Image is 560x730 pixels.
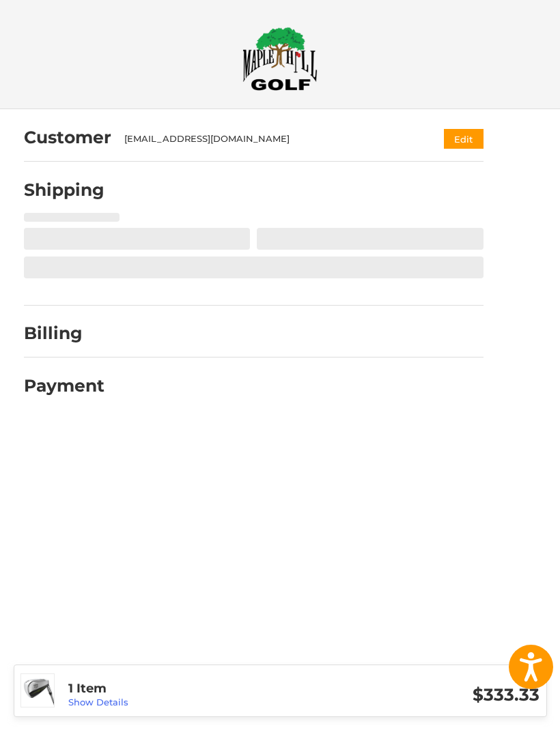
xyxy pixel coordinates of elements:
[24,127,111,148] h2: Customer
[24,375,104,396] h2: Payment
[124,132,417,146] div: [EMAIL_ADDRESS][DOMAIN_NAME]
[242,27,318,91] img: Maple Hill Golf
[444,129,484,149] button: Edit
[68,697,128,707] a: Show Details
[24,323,104,344] h2: Billing
[68,681,304,697] h3: 1 Item
[304,684,540,705] h3: $333.33
[21,674,54,707] img: Wilson Staff Launch Pad 2 Irons
[24,179,104,201] h2: Shipping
